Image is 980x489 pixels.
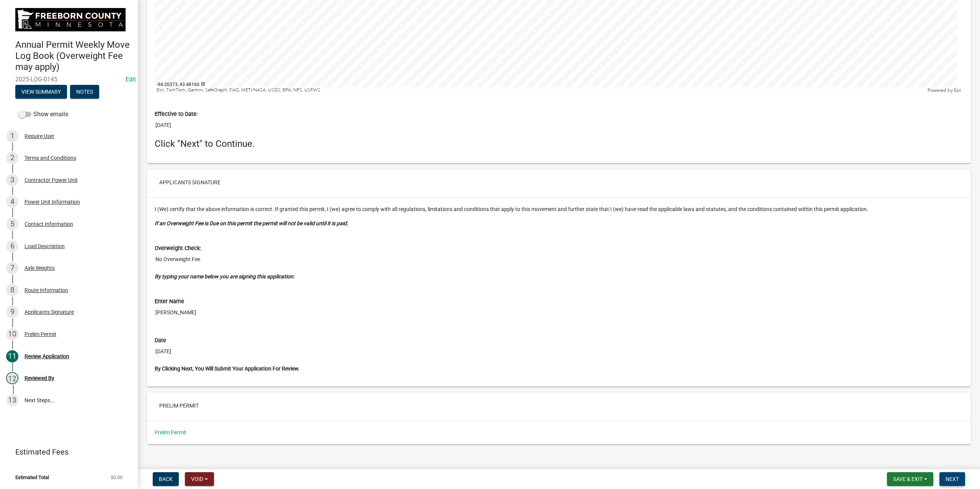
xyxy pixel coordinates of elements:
h4: Annual Permit Weekly Move Log Book (Overweight Fee may apply) [15,39,132,72]
div: Load Description [24,244,65,249]
a: Prelim Permit [155,429,186,435]
div: Review Application [24,354,69,359]
button: Next [939,472,965,486]
div: 11 [6,350,18,362]
p: I (We) certify that the above information is correct. If granted this permit, I (we) agree to com... [155,205,963,213]
label: Date [155,338,166,343]
wm-modal-confirm: Notes [70,89,99,95]
div: 1 [6,130,18,142]
button: Back [153,472,179,486]
div: Reviewed By [24,375,54,381]
strong: If an Overweight Fee is Due on this permit the permit will not be valid until it is paid. [155,220,348,226]
span: Save & Exit [893,476,923,482]
div: 9 [6,306,18,318]
div: Prelim Permit [24,331,56,337]
span: Void [191,476,203,482]
strong: By typing your name below you are signing this application: [155,273,294,279]
button: Prelim Permit [153,399,205,413]
div: Axle Weights [24,265,55,271]
div: Power Unit Information [24,199,80,205]
label: Effective to Date: [155,112,198,117]
div: 4 [6,196,18,208]
div: 2 [6,152,18,164]
span: Next [946,476,959,482]
div: Contractor Power Unit [24,177,78,183]
span: 2025-LOG-0145 [15,76,122,83]
div: Terms and Conditions [24,155,76,161]
div: 8 [6,284,18,296]
a: Esri [954,88,961,93]
button: Applicants Signature [153,175,227,189]
wm-modal-confirm: Edit Application Number [126,76,136,83]
div: Applicants Signature [24,309,74,315]
a: Estimated Fees [6,444,126,460]
div: Esri, TomTom, Garmin, SafeGraph, FAO, METI/NASA, USGS, EPA, NPS, USFWS [155,87,926,93]
strong: By Clicking Next, You Will Submit Your Application For Review. [155,366,300,372]
button: Notes [70,85,99,99]
div: 7 [6,262,18,274]
div: 12 [6,372,18,384]
button: View Summary [15,85,67,99]
label: Show emails [18,110,68,119]
button: Void [185,472,214,486]
div: 13 [6,394,18,406]
div: Powered by [926,87,963,93]
div: Route Information [24,288,68,293]
div: 3 [6,174,18,186]
span: $0.00 [111,475,122,480]
label: Enter Name [155,299,184,304]
div: 6 [6,240,18,252]
div: 10 [6,328,18,340]
div: 5 [6,218,18,230]
img: Freeborn County, Minnesota [15,8,126,31]
wm-modal-confirm: Summary [15,89,67,95]
span: Estimated Total [15,475,49,480]
div: Require User [24,133,54,139]
h4: Click "Next" to Continue. [155,138,963,149]
button: Save & Exit [887,472,933,486]
a: Edit [126,76,136,83]
div: Contact Information [24,221,73,227]
label: Overweight Check: [155,246,201,251]
span: Back [159,476,173,482]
